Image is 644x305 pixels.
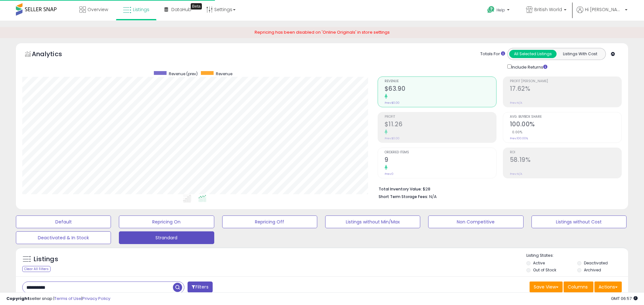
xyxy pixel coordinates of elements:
button: Actions [594,282,622,292]
a: Hi [PERSON_NAME] [577,6,627,21]
span: Avg. Buybox Share [510,115,621,119]
div: Include Returns [503,63,555,70]
label: Archived [584,267,601,273]
button: Repricing On [119,215,214,228]
button: Listings without Cost [531,215,627,228]
small: 0.00% [510,130,523,135]
button: Save View [530,282,563,292]
button: Listings without Min/Max [325,215,420,228]
span: Columns [568,284,588,290]
span: 2025-10-9 06:57 GMT [611,295,638,302]
button: Strandard [119,231,214,244]
h2: $11.26 [385,121,496,129]
div: Totals For [480,51,505,57]
p: Listing States: [526,253,628,259]
span: British World [534,6,562,13]
b: Total Inventory Value: [379,186,422,192]
small: Prev: 100.00% [510,136,528,140]
b: Short Term Storage Fees: [379,194,428,199]
label: Active [533,260,545,266]
div: Clear All Filters [22,266,51,272]
h2: 58.19% [510,156,621,165]
button: Default [16,215,111,228]
span: Ordered Items [385,151,496,154]
span: Profit [385,115,496,119]
span: Profit [PERSON_NAME] [510,80,621,83]
div: seller snap | | [6,296,110,302]
button: Columns [564,282,593,292]
span: Revenue (prev) [169,71,198,76]
span: Listings [133,6,149,13]
h5: Analytics [32,50,74,60]
strong: Copyright [6,295,30,302]
small: Prev: N/A [510,172,522,176]
span: ROI [510,151,621,154]
a: Help [482,1,516,21]
small: Prev: 0 [385,172,394,176]
label: Deactivated [584,260,608,266]
h2: 17.62% [510,85,621,94]
span: Hi [PERSON_NAME] [585,6,623,13]
button: Deactivated & In Stock [16,231,111,244]
li: $28 [379,185,617,192]
small: Prev: N/A [510,101,522,105]
button: Non Competitive [428,215,523,228]
h2: 100.00% [510,121,621,129]
button: Repricing Off [222,215,317,228]
button: Filters [188,282,212,293]
span: Revenue [216,71,232,76]
span: Help [497,7,505,13]
span: Repricing has been disabled on 'Online Originals' in store settings [255,29,390,35]
a: Privacy Policy [82,295,110,302]
label: Out of Stock [533,267,556,273]
h2: 9 [385,156,496,165]
div: Tooltip anchor [191,3,202,10]
button: Listings With Cost [556,50,604,58]
span: Overview [87,6,108,13]
span: DataHub [171,6,191,13]
button: All Selected Listings [509,50,557,58]
a: Terms of Use [54,295,81,302]
small: Prev: $0.00 [385,101,400,105]
small: Prev: $0.00 [385,136,400,140]
span: N/A [429,194,437,200]
i: Get Help [487,6,495,14]
h5: Listings [34,255,58,264]
span: Revenue [385,80,496,83]
h2: $63.90 [385,85,496,94]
